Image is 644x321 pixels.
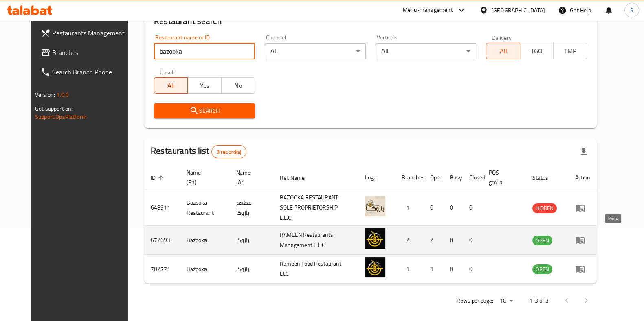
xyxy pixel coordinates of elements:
[365,196,385,216] img: Bazooka Restaurant
[358,165,395,190] th: Logo
[492,35,512,40] label: Delivery
[463,165,482,190] th: Closed
[376,43,477,59] div: All
[236,168,264,187] span: Name (Ar)
[575,203,590,213] div: Menu
[497,295,516,307] div: Rows per page:
[160,106,248,116] span: Search
[144,255,180,284] td: 702771
[273,255,358,284] td: Rameen Food Restaurant LLC
[443,226,463,255] td: 0
[463,226,482,255] td: 0
[34,43,138,62] a: Branches
[553,43,587,59] button: TMP
[154,43,255,59] input: Search for restaurant name or ID..
[187,168,220,187] span: Name (En)
[180,226,230,255] td: Bazooka
[230,226,274,255] td: بازوكا
[35,111,87,122] a: Support.OpsPlatform
[154,15,587,27] h2: Restaurant search
[532,203,557,213] span: HIDDEN
[529,296,549,306] p: 1-3 of 3
[489,168,516,187] span: POS group
[230,190,274,226] td: مطعم بازوكا
[154,77,188,94] button: All
[225,80,252,92] span: No
[280,173,315,183] span: Ref. Name
[180,190,230,226] td: Bazooka Restaurant
[532,264,552,274] span: OPEN
[34,23,138,43] a: Restaurants Management
[523,45,550,57] span: TGO
[520,43,554,59] button: TGO
[180,255,230,284] td: Bazooka
[56,90,69,100] span: 1.0.0
[35,103,73,114] span: Get support on:
[151,145,246,158] h2: Restaurants list
[463,255,482,284] td: 0
[491,6,545,15] div: [GEOGRAPHIC_DATA]
[144,190,180,226] td: 648911
[365,228,385,249] img: Bazooka
[424,165,443,190] th: Open
[395,226,424,255] td: 2
[144,226,180,255] td: 672693
[457,296,493,306] p: Rows per page:
[230,255,274,284] td: بازوكا
[265,43,366,59] div: All
[158,80,185,92] span: All
[424,255,443,284] td: 1
[52,28,132,38] span: Restaurants Management
[574,142,593,162] div: Export file
[443,190,463,226] td: 0
[151,173,166,183] span: ID
[403,5,453,15] div: Menu-management
[490,45,517,57] span: All
[52,48,132,57] span: Branches
[160,69,175,75] label: Upsell
[34,62,138,82] a: Search Branch Phone
[486,43,520,59] button: All
[35,90,55,100] span: Version:
[191,80,218,92] span: Yes
[532,173,559,183] span: Status
[154,103,255,118] button: Search
[52,67,132,77] span: Search Branch Phone
[443,165,463,190] th: Busy
[273,190,358,226] td: BAZOOKA RESTAURANT - SOLE PROPRIETORSHIP L.L.C.
[273,226,358,255] td: RAMEEN Restaurants Management L.L.C
[463,190,482,226] td: 0
[569,165,597,190] th: Action
[532,236,552,245] span: OPEN
[424,190,443,226] td: 0
[365,257,385,277] img: Bazooka
[575,264,590,274] div: Menu
[187,77,221,94] button: Yes
[211,145,247,158] div: Total records count
[212,148,246,156] span: 3 record(s)
[395,255,424,284] td: 1
[424,226,443,255] td: 2
[443,255,463,284] td: 0
[630,6,633,15] span: S
[395,165,424,190] th: Branches
[144,165,597,284] table: enhanced table
[395,190,424,226] td: 1
[221,77,255,94] button: No
[557,45,584,57] span: TMP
